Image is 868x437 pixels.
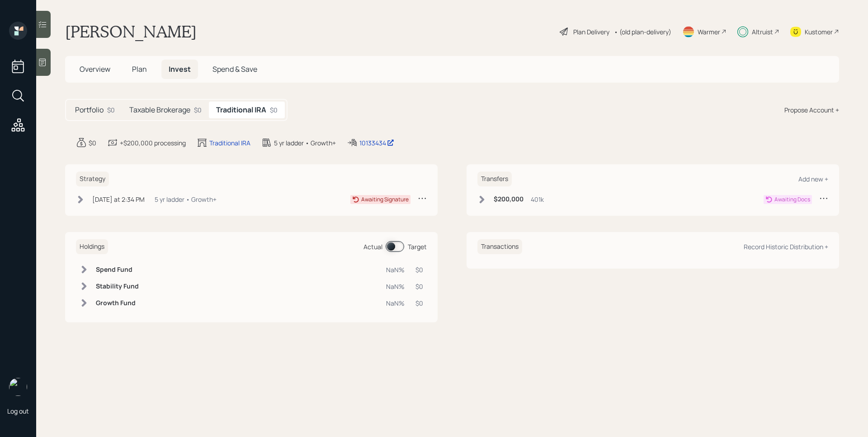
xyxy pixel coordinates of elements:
h6: Transactions [477,239,522,254]
div: Traditional IRA [209,138,250,148]
div: NaN% [386,265,405,274]
div: Actual [363,242,382,251]
h6: Transfers [477,172,512,186]
img: james-distasi-headshot.png [9,378,27,396]
div: Altruist [752,27,773,37]
div: $0 [270,105,278,115]
h5: Taxable Brokerage [129,106,190,114]
div: 401k [531,195,544,204]
div: 10133434 [359,138,394,148]
div: Record Historic Distribution + [744,242,828,251]
div: 5 yr ladder • Growth+ [155,195,217,204]
div: NaN% [386,282,405,291]
h6: Strategy [76,172,109,186]
div: • (old plan-delivery) [614,27,671,37]
div: Plan Delivery [573,27,609,37]
div: Target [408,242,427,251]
div: $0 [415,298,423,308]
div: Propose Account + [784,105,839,115]
div: Awaiting Docs [774,195,810,204]
h6: $200,000 [494,195,524,203]
div: $0 [415,282,423,291]
span: Spend & Save [212,64,257,74]
h6: Spend Fund [96,266,139,274]
div: [DATE] at 2:34 PM [92,195,145,204]
h6: Growth Fund [96,299,139,307]
div: $0 [107,105,115,115]
div: $0 [415,265,423,274]
span: Overview [80,64,110,74]
div: Kustomer [805,27,833,37]
h6: Stability Fund [96,283,139,290]
div: NaN% [386,298,405,308]
div: $0 [194,105,202,115]
div: Warmer [698,27,720,37]
div: Awaiting Signature [361,195,409,204]
h6: Holdings [76,239,108,254]
span: Invest [169,64,191,74]
div: +$200,000 processing [120,138,186,148]
span: Plan [132,64,147,74]
h1: [PERSON_NAME] [65,22,197,42]
div: Log out [7,407,29,415]
div: Add new + [798,175,828,183]
div: 5 yr ladder • Growth+ [274,138,336,148]
h5: Traditional IRA [216,106,266,114]
h5: Portfolio [75,106,104,114]
div: $0 [89,138,96,148]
